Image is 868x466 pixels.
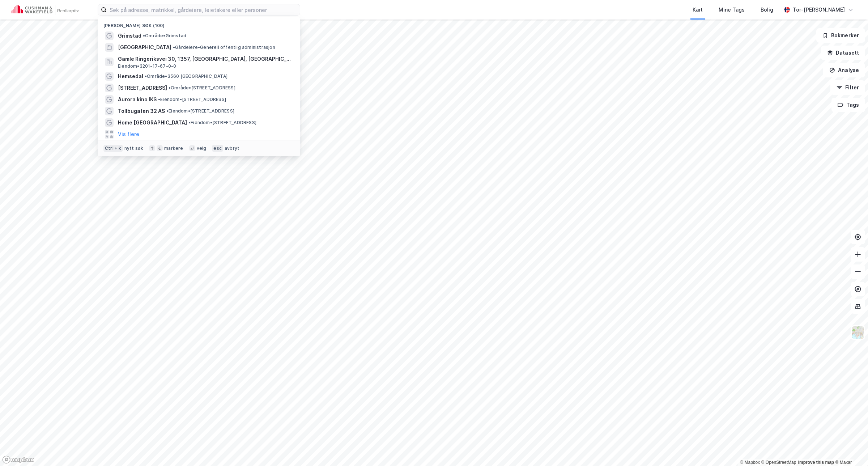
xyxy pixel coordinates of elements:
span: • [188,120,191,125]
span: • [169,85,171,90]
input: Søk på adresse, matrikkel, gårdeiere, leietakere eller personer [107,4,300,15]
button: Filter [830,80,865,95]
span: • [143,33,145,38]
button: Vis flere [118,130,139,139]
div: Mine Tags [719,5,745,14]
div: Kart [693,5,703,14]
div: Bolig [761,5,773,14]
span: • [173,45,175,50]
span: • [166,108,169,114]
span: Område • 3560 [GEOGRAPHIC_DATA] [145,73,227,79]
div: nytt søk [124,145,144,151]
div: esc [212,145,223,152]
div: markere [164,145,183,151]
span: • [145,73,147,79]
div: Tor-[PERSON_NAME] [793,5,845,14]
span: Grimstad [118,31,141,40]
div: Ctrl + k [103,145,123,152]
button: Bokmerker [816,28,865,43]
span: Gårdeiere • Generell offentlig administrasjon [173,45,275,50]
span: • [158,97,160,102]
span: Hemsedal [118,72,143,81]
span: Område • [STREET_ADDRESS] [169,85,235,91]
div: [PERSON_NAME] søk (100) [98,17,300,30]
span: Eiendom • [STREET_ADDRESS] [188,120,256,126]
img: Z [851,326,865,339]
span: Eiendom • 3201-17-67-0-0 [118,63,176,69]
img: cushman-wakefield-realkapital-logo.202ea83816669bd177139c58696a8fa1.svg [12,5,80,15]
button: Tags [831,98,865,112]
iframe: Chat Widget [832,431,868,466]
a: Mapbox homepage [2,456,34,464]
span: Tollbugaten 32 AS [118,107,165,115]
span: Eiendom • [STREET_ADDRESS] [158,97,226,102]
button: Analyse [823,63,865,77]
div: velg [197,145,207,151]
span: Eiendom • [STREET_ADDRESS] [166,108,234,114]
span: [GEOGRAPHIC_DATA] [118,43,171,52]
div: avbryt [225,145,239,151]
span: Home [GEOGRAPHIC_DATA] [118,118,187,127]
div: Kontrollprogram for chat [832,431,868,466]
a: Improve this map [798,460,834,465]
a: Mapbox [740,460,760,465]
span: Gamle Ringeriksvei 30, 1357, [GEOGRAPHIC_DATA], [GEOGRAPHIC_DATA] [118,55,292,63]
span: Område • Grimstad [143,33,186,39]
a: OpenStreetMap [761,460,796,465]
span: Aurora kino IKS [118,95,157,104]
span: [STREET_ADDRESS] [118,84,167,92]
button: Datasett [821,46,865,60]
